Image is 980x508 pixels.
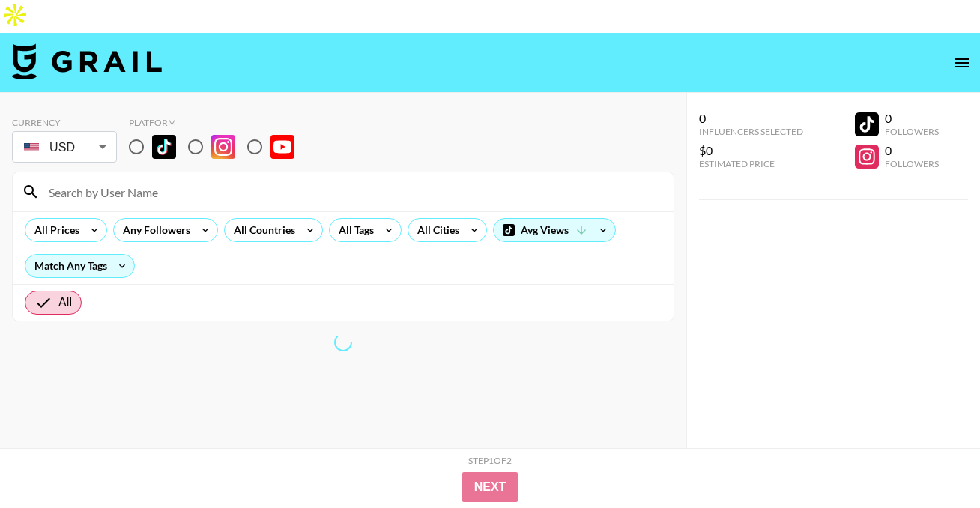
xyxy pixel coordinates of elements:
img: Grail Talent [12,43,162,79]
div: All Countries [225,219,298,241]
div: Avg Views [494,219,615,241]
span: All [58,294,72,312]
button: Next [462,472,518,502]
iframe: Drift Widget Chat Controller [905,433,962,490]
div: Estimated Price [699,158,803,169]
div: 0 [885,111,939,126]
div: 0 [699,111,803,126]
div: All Tags [330,219,377,241]
div: 0 [885,143,939,158]
img: Instagram [211,135,235,159]
div: Influencers Selected [699,126,803,137]
div: Followers [885,126,939,137]
img: TikTok [152,135,176,159]
div: Currency [12,117,117,128]
input: Search by User Name [40,180,665,204]
div: All Cities [408,219,462,241]
span: Refreshing lists, bookers, clients, countries, tags, cities, talent, talent... [334,333,352,351]
div: Any Followers [114,219,193,241]
div: Step 1 of 2 [468,455,512,466]
div: Followers [885,158,939,169]
div: USD [15,134,114,160]
button: open drawer [947,48,977,78]
div: All Prices [25,219,82,241]
div: Platform [129,117,306,128]
div: Match Any Tags [25,255,134,277]
img: YouTube [270,135,294,159]
div: $0 [699,143,803,158]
